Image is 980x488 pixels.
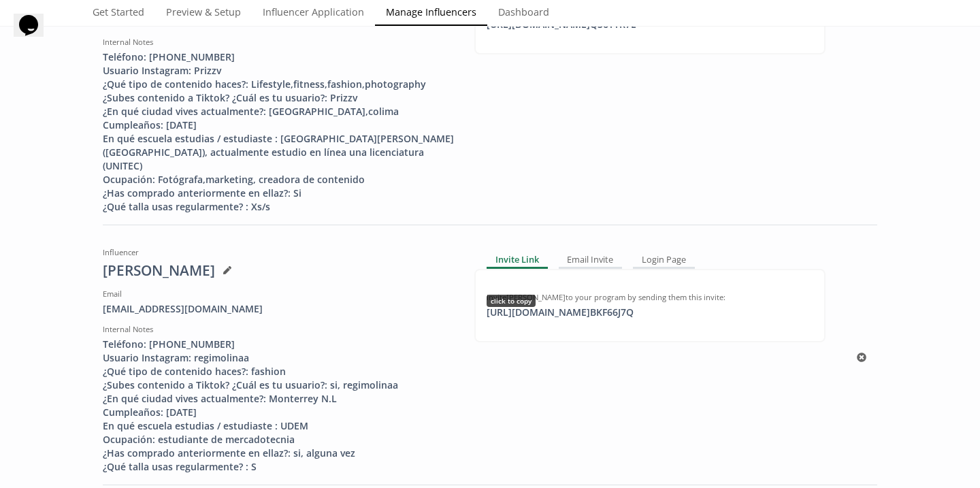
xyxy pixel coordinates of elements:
[103,247,454,258] div: Influencer
[559,253,623,269] div: Email Invite
[14,14,57,54] iframe: chat widget
[103,261,454,281] div: [PERSON_NAME]
[487,253,548,269] div: Invite Link
[633,253,695,269] div: Login Page
[103,289,454,299] div: Email
[487,295,536,307] div: click to copy
[103,37,454,48] div: Internal Notes
[103,338,454,474] div: Teléfono: [PHONE_NUMBER] Usuario Instagram: regimolinaa ¿Qué tipo de contenido haces?: fashion ¿S...
[478,306,642,319] div: [URL][DOMAIN_NAME] BKF66J7Q
[103,302,454,316] div: [EMAIL_ADDRESS][DOMAIN_NAME]
[487,292,813,303] div: Invite [PERSON_NAME] to your program by sending them this invite:
[103,50,454,214] div: Teléfono: [PHONE_NUMBER] Usuario Instagram: Prizzv ¿Qué tipo de contenido haces?: Lifestyle,fitne...
[103,324,454,335] div: Internal Notes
